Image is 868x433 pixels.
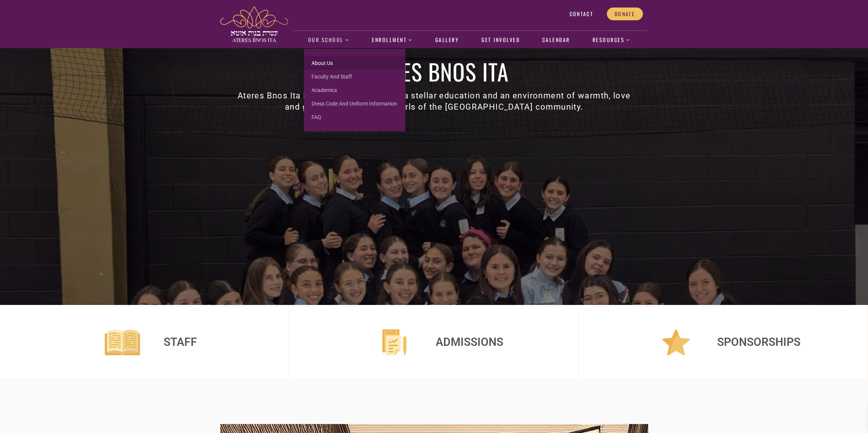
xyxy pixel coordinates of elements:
a: Gallery [431,32,463,49]
ul: Our School [304,49,405,131]
a: Resources [588,32,634,49]
a: Our School [304,32,353,49]
a: Dress Code and Uniform Information [304,97,405,110]
a: Academics [304,83,405,97]
a: Sponsorships [717,335,800,349]
span: Donate [615,11,635,17]
a: Faculty and Staff [304,70,405,83]
a: Staff [164,335,197,349]
h1: Ateres Bnos Ita [232,60,636,83]
a: Admissions [436,335,503,349]
a: About us [304,56,405,70]
a: Donate [607,8,643,20]
img: ateres [220,6,288,42]
a: Calendar [538,32,574,49]
a: Contact [561,8,601,20]
span: Contact [569,11,593,17]
h3: Ateres Bnos Ita is committed to provide a stellar education and an environment of warmth, love an... [232,90,636,113]
a: FAQ [304,110,405,124]
a: Get Involved [477,32,524,49]
a: Enrollment [368,32,417,49]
